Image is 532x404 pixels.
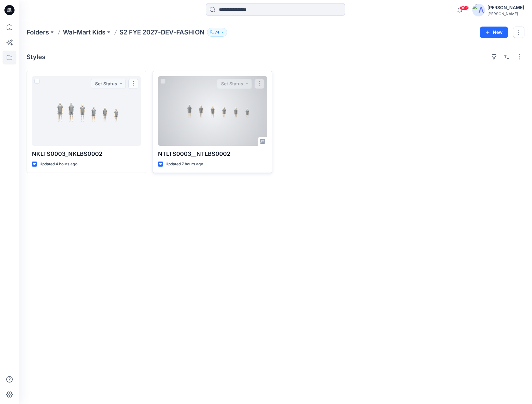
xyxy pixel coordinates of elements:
[119,28,204,37] p: S2 FYE 2027-DEV-FASHION
[158,76,267,146] a: NTLTS0003__NTLBS0002
[207,28,227,37] button: 74
[459,5,469,10] span: 99+
[63,28,106,37] a: Wal-Mart Kids
[215,29,219,36] p: 74
[472,4,485,16] img: avatar
[487,4,524,11] div: [PERSON_NAME]
[158,150,267,158] p: NTLTS0003__NTLBS0002
[32,150,141,158] p: NKLTS0003_NKLBS0002
[487,11,524,16] div: [PERSON_NAME]
[27,28,49,37] a: Folders
[166,161,203,168] p: Updated 7 hours ago
[480,27,508,38] button: New
[27,53,45,61] h4: Styles
[39,161,77,168] p: Updated 4 hours ago
[32,76,141,146] a: NKLTS0003_NKLBS0002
